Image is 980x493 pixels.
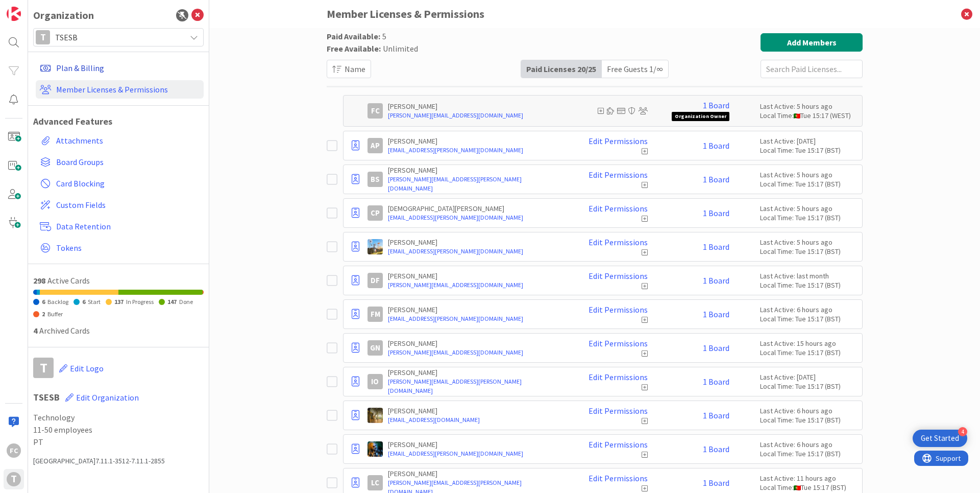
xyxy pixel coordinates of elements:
div: Open Get Started checklist, remaining modules: 4 [913,430,967,447]
span: Edit Organization [76,392,139,403]
p: [PERSON_NAME] [388,238,566,247]
div: Local Time: Tue 15:17 (BST) [760,348,857,357]
span: Technology [33,411,204,424]
p: [PERSON_NAME] [388,406,566,415]
span: TSESB [55,30,181,44]
span: Organization Owner [672,112,729,121]
a: 1 Board [703,242,729,251]
a: Attachments [36,131,204,150]
a: 1 Board [703,343,729,353]
a: [PERSON_NAME][EMAIL_ADDRESS][PERSON_NAME][DOMAIN_NAME] [388,377,566,395]
h1: TSESB [33,387,204,408]
div: IO [367,374,383,389]
div: Local Time: Tue 15:17 (BST) [760,483,857,492]
a: [PERSON_NAME][EMAIL_ADDRESS][DOMAIN_NAME] [388,111,566,120]
a: [PERSON_NAME][EMAIL_ADDRESS][PERSON_NAME][DOMAIN_NAME] [388,175,566,193]
a: [EMAIL_ADDRESS][PERSON_NAME][DOMAIN_NAME] [388,146,566,155]
div: DF [367,273,383,288]
div: Last Active: [DATE] [760,372,857,382]
div: Active Cards [33,274,204,287]
a: 1 Board [703,444,729,454]
div: Local Time: Tue 15:17 (BST) [760,247,857,256]
div: Local Time: Tue 15:17 (WEST) [760,111,857,120]
span: 137 [114,298,124,306]
span: Buffer [47,310,63,318]
a: Edit Permissions [589,406,648,415]
div: Free Guests 1 / ∞ [602,60,668,78]
span: PT [33,436,204,448]
div: Last Active: 5 hours ago [760,204,857,213]
span: Backlog [47,298,68,306]
a: Edit Permissions [589,170,648,179]
p: [PERSON_NAME] [388,271,566,280]
p: [PERSON_NAME] [388,339,566,348]
div: T [7,472,21,486]
a: [EMAIL_ADDRESS][PERSON_NAME][DOMAIN_NAME] [388,449,566,458]
button: Edit Organization [65,387,139,408]
a: [PERSON_NAME][EMAIL_ADDRESS][DOMAIN_NAME] [388,280,566,290]
h1: Advanced Features [33,116,204,127]
a: 1 Board [703,411,729,420]
p: [PERSON_NAME] [388,102,566,111]
button: Edit Logo [59,358,104,379]
div: Get Started [921,433,959,443]
span: Board Groups [56,156,200,168]
input: Search Paid Licenses... [761,60,863,78]
span: 5 [382,31,386,41]
div: Last Active: 15 hours ago [760,339,857,348]
a: 1 Board [703,101,729,110]
p: [PERSON_NAME] [388,166,566,175]
div: GN [367,340,383,356]
a: 1 Board [703,478,729,487]
p: [PERSON_NAME] [388,305,566,314]
span: Start [88,298,101,306]
a: Member Licenses & Permissions [36,80,204,99]
div: BS [367,172,383,187]
span: 2 [42,310,45,318]
span: Unlimited [383,43,418,54]
button: Name [327,60,371,78]
a: [EMAIL_ADDRESS][PERSON_NAME][DOMAIN_NAME] [388,314,566,323]
span: 4 [33,325,37,336]
div: Local Time: Tue 15:17 (BST) [760,213,857,222]
div: Last Active: 6 hours ago [760,440,857,449]
span: Paid Available: [327,31,380,41]
div: Last Active: 11 hours ago [760,474,857,483]
div: Local Time: Tue 15:17 (BST) [760,415,857,425]
div: Local Time: Tue 15:17 (BST) [760,146,857,155]
div: Organization [33,8,94,23]
span: 298 [33,275,45,286]
span: Data Retention [56,220,200,232]
span: 6 [42,298,45,306]
div: Last Active: 5 hours ago [760,238,857,247]
a: Edit Permissions [589,271,648,280]
a: 1 Board [703,377,729,386]
a: Edit Permissions [589,440,648,449]
div: Last Active: 6 hours ago [760,305,857,314]
a: Edit Permissions [589,204,648,213]
div: FM [367,307,383,322]
div: Local Time: Tue 15:17 (BST) [760,280,857,290]
p: [PERSON_NAME] [388,368,566,377]
a: Edit Permissions [589,305,648,314]
div: [GEOGRAPHIC_DATA] 7.11.1-3512-7.11.1-2855 [33,456,204,466]
p: [PERSON_NAME] [388,469,566,478]
div: FC [367,103,383,119]
div: T [33,358,54,378]
img: JC [367,408,383,423]
a: Edit Permissions [589,372,648,382]
button: Add Members [761,33,863,52]
a: [PERSON_NAME][EMAIL_ADDRESS][DOMAIN_NAME] [388,348,566,357]
span: 6 [82,298,85,306]
div: Last Active: [DATE] [760,136,857,146]
span: Done [179,298,193,306]
div: Archived Cards [33,324,204,337]
span: Card Blocking [56,177,200,190]
a: 1 Board [703,208,729,218]
span: In Progress [126,298,154,306]
a: Edit Permissions [589,339,648,348]
a: Tokens [36,239,204,257]
a: [EMAIL_ADDRESS][PERSON_NAME][DOMAIN_NAME] [388,247,566,256]
a: Card Blocking [36,174,204,193]
div: Last Active: 5 hours ago [760,102,857,111]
